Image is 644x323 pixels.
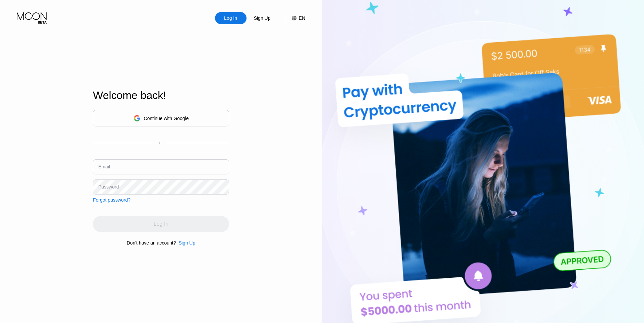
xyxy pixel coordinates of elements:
div: Continue with Google [144,116,189,121]
div: Don't have an account? [127,240,176,246]
div: EN [299,15,305,21]
div: Log In [223,15,238,21]
div: Sign Up [178,240,195,246]
div: Sign Up [247,12,278,24]
div: EN [285,12,305,24]
div: Log In [215,12,247,24]
div: Email [98,164,110,169]
div: Sign Up [176,240,195,246]
div: or [159,141,163,145]
div: Forgot password? [93,197,130,203]
div: Password [98,184,119,190]
div: Sign Up [253,15,271,21]
div: Welcome back! [93,89,229,102]
div: Continue with Google [93,110,229,126]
